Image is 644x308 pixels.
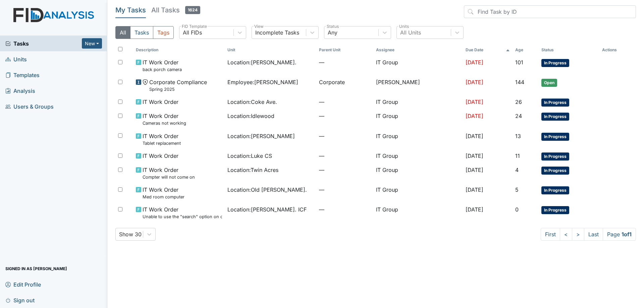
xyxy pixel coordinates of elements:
span: Edit Profile [5,279,41,290]
strong: 1 of 1 [622,231,632,238]
span: Signed in as [PERSON_NAME] [5,263,67,274]
td: IT Group [373,183,463,203]
td: [PERSON_NAME] [373,75,463,95]
span: Units [5,54,27,64]
div: Show 30 [119,230,142,238]
span: IT Work Order [143,98,178,106]
span: 13 [515,133,521,139]
span: IT Work Order Tablet replacement [143,132,181,146]
span: Location : [PERSON_NAME]. ICF [227,205,307,213]
span: 26 [515,99,522,105]
span: 11 [515,152,520,159]
span: In Progress [541,113,569,121]
span: IT Work Order back porch camera [143,58,182,73]
span: IT Work Order Cameras not working [143,112,186,126]
a: First [541,228,560,241]
span: [DATE] [466,133,483,139]
span: [DATE] [466,113,483,119]
span: [DATE] [466,79,483,85]
button: Tags [153,26,174,39]
th: Toggle SortBy [225,44,316,56]
th: Toggle SortBy [513,44,539,56]
span: — [319,166,370,174]
th: Toggle SortBy [539,44,599,56]
span: Open [541,79,557,87]
small: Unable to use the "search" option on cameras. [143,213,222,220]
span: — [319,98,370,106]
th: Toggle SortBy [463,44,513,56]
span: Corporate Compliance Spring 2025 [149,78,207,93]
a: Tasks [5,40,82,48]
small: Cameras not working [143,120,186,126]
div: All FIDs [183,28,202,37]
input: Find Task by ID [464,5,636,18]
div: Type filter [115,26,174,39]
div: Any [328,28,337,37]
span: Templates [5,70,40,80]
span: In Progress [541,133,569,141]
span: IT Work Order [143,152,178,160]
span: [DATE] [466,167,483,173]
h5: All Tasks [151,5,200,15]
td: IT Group [373,203,463,223]
td: IT Group [373,149,463,163]
th: Toggle SortBy [316,44,373,56]
td: IT Group [373,95,463,109]
a: < [560,228,572,241]
small: Med room computer [143,194,184,200]
span: — [319,152,370,160]
span: Sign out [5,295,35,305]
span: — [319,205,370,213]
small: back porch camera [143,66,182,73]
span: 101 [515,59,523,66]
span: [DATE] [466,99,483,105]
span: Location : [PERSON_NAME] [227,132,295,140]
small: Tablet replacement [143,140,181,146]
span: [DATE] [466,186,483,193]
nav: task-pagination [541,228,636,241]
span: Location : Idlewood [227,112,274,120]
span: — [319,112,370,120]
button: Tasks [130,26,153,39]
span: IT Work Order Unable to use the "search" option on cameras. [143,205,222,220]
span: In Progress [541,186,569,194]
th: Toggle SortBy [133,44,225,56]
span: Page [603,228,636,241]
span: Location : Coke Ave. [227,98,277,106]
span: Corporate [319,78,345,86]
small: Compter will not come on [143,174,195,180]
h5: My Tasks [115,5,146,15]
span: Location : [PERSON_NAME]. [227,58,297,66]
input: Toggle All Rows Selected [118,47,122,51]
span: Location : Luke CS [227,152,272,160]
span: Location : Old [PERSON_NAME]. [227,186,307,194]
span: 24 [515,113,522,119]
span: In Progress [541,152,569,161]
span: IT Work Order Compter will not come on [143,166,195,180]
span: — [319,132,370,140]
span: In Progress [541,206,569,214]
span: Location : Twin Acres [227,166,278,174]
span: [DATE] [466,59,483,66]
a: Last [584,228,603,241]
div: Incomplete Tasks [255,28,299,37]
span: 144 [515,79,524,85]
span: Employee : [PERSON_NAME] [227,78,298,86]
button: All [115,26,130,39]
div: All Units [400,28,421,37]
span: — [319,186,370,194]
span: [DATE] [466,152,483,159]
button: New [82,38,102,49]
a: > [572,228,584,241]
td: IT Group [373,163,463,183]
span: IT Work Order Med room computer [143,186,184,200]
td: IT Group [373,129,463,149]
span: 1624 [185,6,200,14]
td: IT Group [373,56,463,75]
span: Analysis [5,85,35,96]
th: Actions [599,44,633,56]
span: — [319,58,370,66]
small: Spring 2025 [149,86,207,93]
span: [DATE] [466,206,483,213]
